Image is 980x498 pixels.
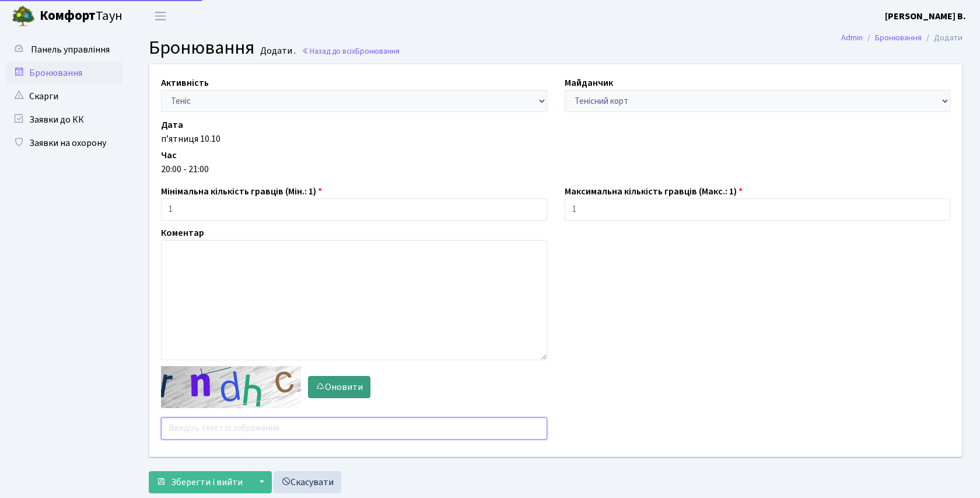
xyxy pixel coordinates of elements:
span: Таун [40,6,123,26]
label: Активність [161,76,209,90]
a: Панель управління [6,38,123,61]
li: Додати [922,32,963,44]
div: п’ятниця 10.10 [161,132,950,146]
span: Панель управління [31,43,110,56]
button: Оновити [308,376,370,398]
button: Переключити навігацію [146,6,175,26]
img: logo.png [12,5,35,28]
a: Скасувати [274,471,341,493]
a: Бронювання [875,32,922,44]
span: Зберегти і вийти [171,476,243,489]
input: Введіть текст із зображення [161,417,547,440]
small: Додати . [258,46,296,57]
span: Бронювання [149,34,254,61]
div: 20:00 - 21:00 [161,162,950,176]
a: Admin [841,32,863,44]
button: Зберегти і вийти [149,471,250,493]
a: Бронювання [6,61,123,85]
a: Назад до всіхБронювання [302,46,400,57]
label: Максимальна кількість гравців (Макс.: 1) [565,184,743,198]
span: Бронювання [355,46,400,57]
label: Майданчик [565,76,613,90]
a: Заявки на охорону [6,131,123,155]
a: [PERSON_NAME] В. [885,9,966,23]
label: Час [161,148,177,162]
b: Комфорт [40,6,96,25]
a: Заявки до КК [6,108,123,131]
img: default [161,366,301,408]
nav: breadcrumb [824,26,980,50]
label: Коментар [161,226,204,240]
a: Скарги [6,85,123,108]
label: Мінімальна кількість гравців (Мін.: 1) [161,184,322,198]
label: Дата [161,118,183,132]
